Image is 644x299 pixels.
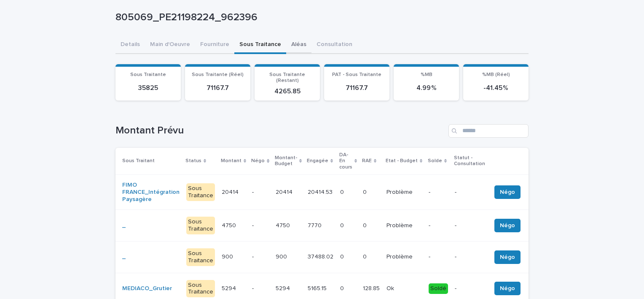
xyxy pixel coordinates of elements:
[386,156,418,166] p: Etat - Budget
[363,283,381,292] p: 128.85
[276,252,289,261] p: 900
[308,252,335,261] p: 37488.02
[115,174,534,209] tr: FIMO FRANCE_Intégration Paysagère Sous Traitance2041420414 -2041420414 20414.5320414.53 00 00 Pro...
[448,124,529,138] input: Search
[386,283,396,292] p: Ok
[307,156,328,166] p: Engagée
[190,84,245,92] p: 71167.7
[500,253,515,261] span: Négo
[122,253,126,261] a: _
[286,36,311,54] button: Aléas
[455,222,484,229] p: -
[115,11,525,24] p: 805069_PE21198224_962396
[252,222,268,229] p: -
[115,210,534,242] tr: _ Sous Traitance47504750 -47504750 77707770 00 00 ProblèmeProblème --Négo
[252,285,268,292] p: -
[276,187,294,196] p: 20414
[122,182,180,203] a: FIMO FRANCE_Intégration Paysagère
[363,187,368,196] p: 0
[115,125,445,137] h1: Montant Prévu
[455,285,484,292] p: -
[340,283,346,292] p: 0
[195,36,234,54] button: Fourniture
[362,156,372,166] p: RAE
[429,222,448,229] p: -
[494,250,521,264] button: Négo
[429,253,448,261] p: -
[251,156,265,166] p: Négo
[339,150,352,172] p: DA-En cours
[386,220,414,229] p: Problème
[454,153,485,169] p: Statut - Consultation
[494,219,521,232] button: Négo
[311,36,357,54] button: Consultation
[221,156,241,166] p: Montant
[363,252,368,261] p: 0
[428,156,442,166] p: Solde
[276,283,292,292] p: 5294
[468,84,523,92] p: -41.45 %
[115,36,145,54] button: Details
[429,283,448,294] div: Soldé
[275,153,297,169] p: Montant-Budget
[122,222,126,229] a: _
[186,183,215,201] div: Sous Traitance
[122,285,172,292] a: MEDIACO_Grutier
[399,84,454,92] p: 4.99 %
[145,36,195,54] button: Main d'Oeuvre
[222,283,238,292] p: 5294
[308,187,334,196] p: 20414.53
[222,252,235,261] p: 900
[500,221,515,230] span: Négo
[252,253,268,261] p: -
[500,188,515,196] span: Négo
[340,220,346,229] p: 0
[234,36,286,54] button: Sous Traitance
[222,220,238,229] p: 4750
[115,241,534,273] tr: _ Sous Traitance900900 -900900 37488.0237488.02 00 00 ProblèmeProblème --Négo
[494,282,521,295] button: Négo
[340,252,346,261] p: 0
[192,72,244,77] span: Sous Traitante (Réel)
[269,72,305,83] span: Sous Traitante (Restant)
[386,187,414,196] p: Problème
[500,284,515,293] span: Négo
[186,280,215,298] div: Sous Traitance
[455,189,484,196] p: -
[455,253,484,261] p: -
[329,84,384,92] p: 71167.7
[185,156,201,166] p: Status
[363,220,368,229] p: 0
[421,72,432,77] span: %MB
[121,84,176,92] p: 35825
[340,187,346,196] p: 0
[386,252,414,261] p: Problème
[482,72,510,77] span: %MB (Réel)
[332,72,381,77] span: PAT - Sous Traitante
[276,220,292,229] p: 4750
[429,189,448,196] p: -
[252,189,268,196] p: -
[130,72,166,77] span: Sous Traitante
[308,283,328,292] p: 5165.15
[186,248,215,266] div: Sous Traitance
[308,220,323,229] p: 7770
[494,185,521,199] button: Négo
[186,217,215,234] div: Sous Traitance
[122,156,155,166] p: Sous Traitant
[260,87,315,95] p: 4265.85
[222,187,240,196] p: 20414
